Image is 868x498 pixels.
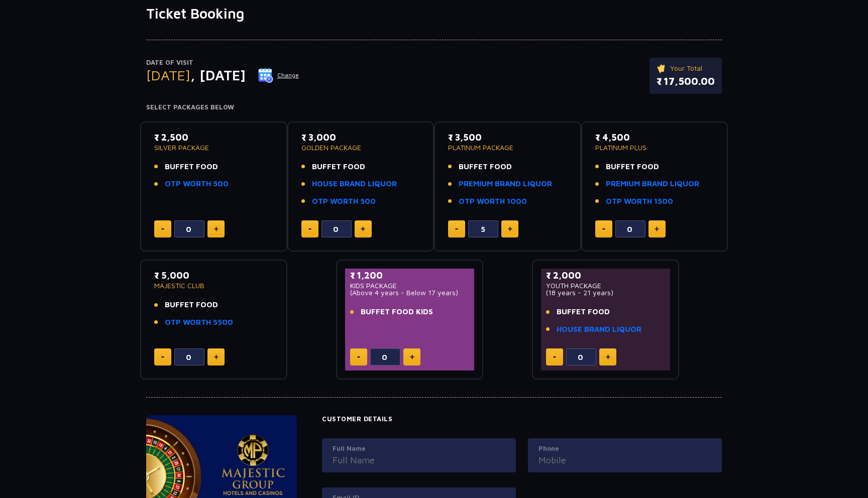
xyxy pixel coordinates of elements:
[190,67,246,83] span: , [DATE]
[301,131,420,144] p: ₹ 3,000
[606,161,659,173] span: BUFFET FOOD
[448,144,567,151] p: PLATINUM PACKAGE
[455,228,458,230] img: minus
[606,196,673,207] a: OTP WORTH 1500
[361,306,433,318] span: BUFFET FOOD KIDS
[595,144,714,151] p: PLATINUM PLUS
[214,226,219,231] img: plus
[361,226,365,231] img: plus
[165,178,229,190] a: OTP WORTH 500
[546,289,665,296] p: (18 years - 21 years)
[161,356,164,358] img: minus
[602,228,605,230] img: minus
[154,282,273,289] p: MAJESTIC CLUB
[606,178,699,190] a: PREMIUM BRAND LIQUOR
[508,226,512,231] img: plus
[350,282,469,289] p: KIDS PACKAGE
[448,131,567,144] p: ₹ 3,500
[333,444,505,454] label: Full Name
[553,356,556,358] img: minus
[546,269,665,282] p: ₹ 2,000
[655,226,659,231] img: plus
[350,269,469,282] p: ₹ 1,200
[657,63,667,74] img: ticket
[165,317,233,328] a: OTP WORTH 5500
[538,444,711,454] label: Phone
[546,282,665,289] p: YOUTH PACKAGE
[146,5,722,22] h1: Ticket Booking
[312,178,397,190] a: HOUSE BRAND LIQUOR
[146,58,299,68] p: Date of Visit
[154,131,273,144] p: ₹ 2,500
[312,196,376,207] a: OTP WORTH 500
[657,63,715,74] p: Your Total
[308,228,311,230] img: minus
[154,269,273,282] p: ₹ 5,000
[538,453,711,467] input: Mobile
[459,196,527,207] a: OTP WORTH 1000
[557,324,641,335] a: HOUSE BRAND LIQUOR
[350,289,469,296] p: (Above 4 years - Below 17 years)
[557,306,610,318] span: BUFFET FOOD
[165,299,218,311] span: BUFFET FOOD
[165,161,218,173] span: BUFFET FOOD
[161,228,164,230] img: minus
[333,453,505,467] input: Full Name
[606,354,610,359] img: plus
[459,161,512,173] span: BUFFET FOOD
[258,67,299,83] button: Change
[459,178,552,190] a: PREMIUM BRAND LIQUOR
[322,415,722,423] h4: Customer Details
[410,354,414,359] img: plus
[154,144,273,151] p: SILVER PACKAGE
[657,74,715,89] p: ₹ 17,500.00
[312,161,365,173] span: BUFFET FOOD
[301,144,420,151] p: GOLDEN PACKAGE
[595,131,714,144] p: ₹ 4,500
[214,354,219,359] img: plus
[146,67,190,83] span: [DATE]
[146,103,722,111] h4: Select Packages Below
[357,356,360,358] img: minus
